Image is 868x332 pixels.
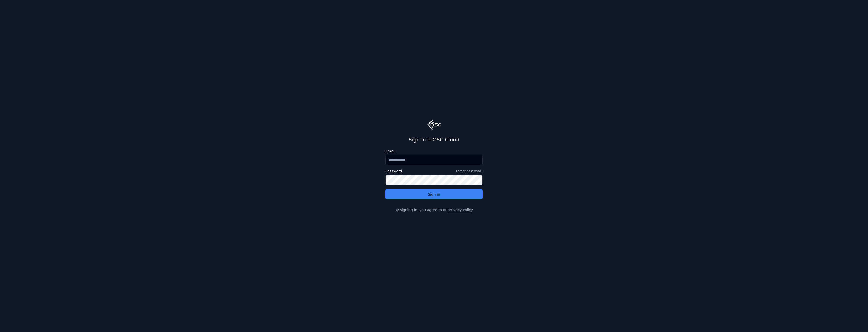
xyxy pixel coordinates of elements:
label: Password [385,169,402,173]
label: Email [385,149,483,153]
p: By signing in, you agree to our . [385,207,483,212]
a: Forgot password? [456,169,483,173]
img: Logo [427,120,441,130]
h2: Sign in to OSC Cloud [385,136,483,143]
button: Sign in [385,189,483,199]
a: Privacy Policy [449,208,472,212]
